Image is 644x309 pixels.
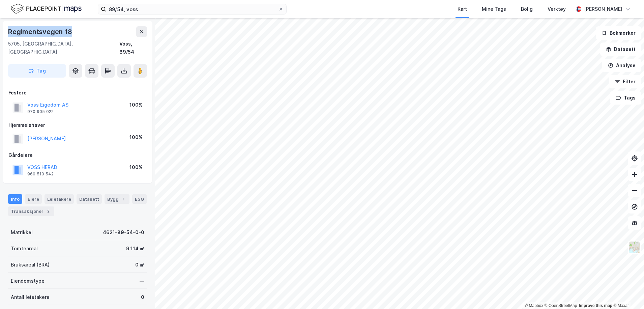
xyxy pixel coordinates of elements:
[610,277,644,309] iframe: Chat Widget
[105,194,129,204] div: Bygg
[129,101,143,109] div: 100%
[584,5,622,13] div: [PERSON_NAME]
[119,40,147,56] div: Voss, 89/54
[11,245,38,253] div: Tomteareal
[129,133,143,141] div: 100%
[545,303,577,308] a: OpenStreetMap
[120,196,127,202] div: 1
[141,293,144,301] div: 0
[140,277,144,285] div: —
[103,228,144,236] div: 4621-89-54-0-0
[11,293,50,301] div: Antall leietakere
[8,206,54,216] div: Transaksjoner
[77,194,102,204] div: Datasett
[8,151,147,159] div: Gårdeiere
[628,241,641,254] img: Z
[45,194,74,204] div: Leietakere
[11,277,45,285] div: Eiendomstype
[579,303,612,308] a: Improve this map
[135,261,144,269] div: 0 ㎡
[106,4,278,14] input: Søk på adresse, matrikkel, gårdeiere, leietakere eller personer
[8,40,119,56] div: 5705, [GEOGRAPHIC_DATA], [GEOGRAPHIC_DATA]
[8,64,66,78] button: Tag
[8,121,147,129] div: Hjemmelshaver
[602,59,641,72] button: Analyse
[548,5,566,13] div: Verktøy
[8,89,147,97] div: Festere
[609,75,641,88] button: Filter
[27,109,54,114] div: 970 905 022
[11,3,82,15] img: logo.f888ab2527a4732fd821a326f86c7f29.svg
[129,163,143,171] div: 100%
[25,194,42,204] div: Eiere
[600,43,641,56] button: Datasett
[45,208,52,215] div: 2
[132,194,147,204] div: ESG
[525,303,543,308] a: Mapbox
[596,26,641,40] button: Bokmerker
[126,245,144,253] div: 9 114 ㎡
[27,171,54,177] div: 960 510 542
[8,194,22,204] div: Info
[482,5,506,13] div: Mine Tags
[11,261,50,269] div: Bruksareal (BRA)
[8,26,74,37] div: Regimentsvegen 18
[610,91,641,105] button: Tags
[458,5,467,13] div: Kart
[521,5,533,13] div: Bolig
[11,228,33,236] div: Matrikkel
